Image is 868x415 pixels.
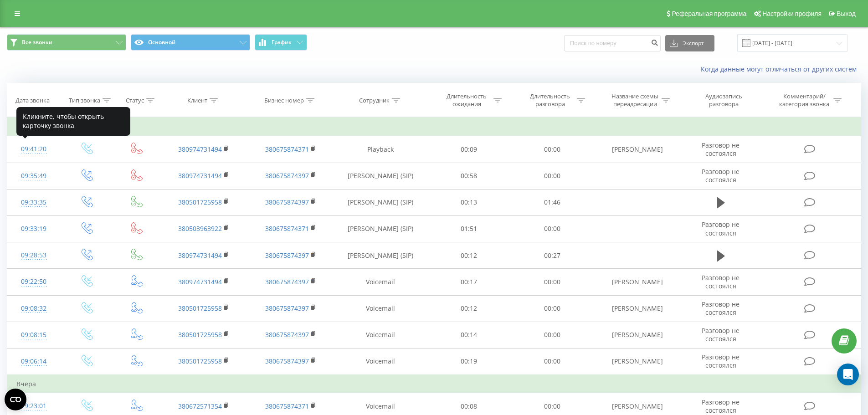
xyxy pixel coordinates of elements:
[778,92,831,108] div: Комментарий/категория звонка
[594,348,680,375] td: [PERSON_NAME]
[334,295,427,322] td: Voicemail
[334,269,427,295] td: Voicemail
[702,353,740,369] span: Разговор не состоялся
[265,304,309,313] a: 380675874397
[265,402,309,410] a: 380675874371
[126,97,144,104] div: Статус
[427,322,511,348] td: 00:14
[594,295,680,322] td: [PERSON_NAME]
[272,39,292,46] span: График
[334,322,427,348] td: Voicemail
[427,348,511,375] td: 00:19
[16,326,51,344] div: 09:08:15
[265,251,309,260] a: 380675874397
[7,375,861,393] td: Вчера
[16,194,51,211] div: 09:33:35
[265,330,309,339] a: 380675874397
[16,273,51,291] div: 09:22:50
[427,295,511,322] td: 00:12
[359,97,390,104] div: Сотрудник
[16,397,51,415] div: 19:23:01
[178,330,222,339] a: 380501725958
[564,35,661,51] input: Поиск по номеру
[178,224,222,233] a: 380503963922
[16,300,51,318] div: 09:08:32
[427,136,511,163] td: 00:09
[334,136,427,163] td: Playback
[334,242,427,269] td: [PERSON_NAME] (SIP)
[22,39,52,46] span: Все звонки
[694,92,753,108] div: Аудиозапись разговора
[265,224,309,233] a: 380675874371
[16,167,51,185] div: 09:35:49
[5,389,26,410] button: Open CMP widget
[16,353,51,370] div: 09:06:14
[762,10,822,17] span: Настройки профиля
[427,242,511,269] td: 00:12
[178,402,222,410] a: 380672571354
[334,163,427,189] td: [PERSON_NAME] (SIP)
[702,273,740,290] span: Разговор не состоялся
[16,220,51,238] div: 09:33:19
[16,107,130,136] div: Кликните, чтобы открыть карточку звонка
[255,34,307,51] button: График
[594,269,680,295] td: [PERSON_NAME]
[701,65,861,73] a: Когда данные могут отличаться от других систем
[334,215,427,242] td: [PERSON_NAME] (SIP)
[178,145,222,154] a: 380974731494
[611,92,659,108] div: Название схемы переадресации
[178,277,222,286] a: 380974731494
[702,220,740,237] span: Разговор не состоялся
[511,163,594,189] td: 00:00
[837,364,859,385] div: Open Intercom Messenger
[16,246,51,264] div: 09:28:53
[178,357,222,365] a: 380501725958
[16,140,51,158] div: 09:41:20
[511,136,594,163] td: 00:00
[511,322,594,348] td: 00:00
[594,322,680,348] td: [PERSON_NAME]
[511,295,594,322] td: 00:00
[264,97,304,104] div: Бизнес номер
[427,215,511,242] td: 01:51
[69,97,100,104] div: Тип звонка
[265,145,309,154] a: 380675874371
[526,92,575,108] div: Длительность разговора
[427,189,511,215] td: 00:13
[15,97,50,104] div: Дата звонка
[702,141,740,158] span: Разговор не состоялся
[427,269,511,295] td: 00:17
[511,189,594,215] td: 01:46
[178,198,222,206] a: 380501725958
[702,326,740,343] span: Разговор не состоялся
[265,198,309,206] a: 380675874397
[7,34,126,51] button: Все звонки
[442,92,491,108] div: Длительность ожидания
[7,118,861,136] td: Сегодня
[427,163,511,189] td: 00:58
[334,189,427,215] td: [PERSON_NAME] (SIP)
[702,300,740,317] span: Разговор не состоялся
[178,304,222,313] a: 380501725958
[594,136,680,163] td: [PERSON_NAME]
[334,348,427,375] td: Voicemail
[511,215,594,242] td: 00:00
[265,357,309,365] a: 380675874397
[187,97,207,104] div: Клиент
[511,269,594,295] td: 00:00
[672,10,746,17] span: Реферальная программа
[837,10,856,17] span: Выход
[702,167,740,184] span: Разговор не состоялся
[511,348,594,375] td: 00:00
[178,251,222,260] a: 380974731494
[702,398,740,415] span: Разговор не состоялся
[131,34,250,51] button: Основной
[511,242,594,269] td: 00:27
[665,35,714,51] button: Экспорт
[265,171,309,180] a: 380675874397
[265,277,309,286] a: 380675874397
[178,171,222,180] a: 380974731494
